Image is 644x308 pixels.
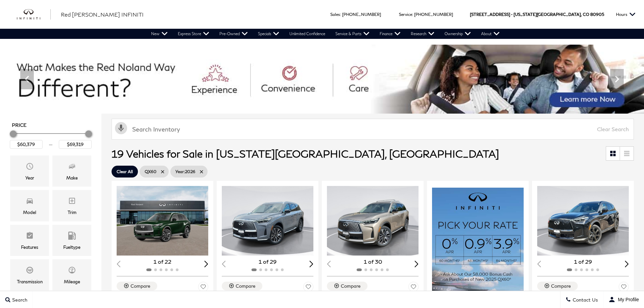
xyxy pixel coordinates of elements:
img: 2026 INFINITI QX60 AUTOGRAPH AWD 1 [537,186,630,256]
div: FueltypeFueltype [52,225,91,256]
div: 1 of 22 [117,258,208,265]
div: Minimum Price [10,131,17,137]
a: [PHONE_NUMBER] [414,12,453,17]
div: Transmission [17,278,43,285]
div: Next slide [625,261,629,267]
span: Year : [175,169,185,174]
span: Sales [330,12,340,17]
span: Transmission [26,264,34,278]
span: Clear All [117,167,133,176]
span: My Profile [615,297,639,302]
span: Model [26,195,34,209]
a: Ownership [439,29,476,39]
span: Mileage [68,264,76,278]
span: 2026 [175,167,195,176]
div: Make [66,174,78,182]
div: Compare [341,283,361,289]
div: 1 / 2 [222,186,314,256]
div: Compare [236,283,256,289]
div: TrimTrim [52,190,91,221]
div: 1 / 2 [117,186,209,256]
div: TransmissionTransmission [10,259,49,290]
button: Save Vehicle [198,282,208,294]
a: Service & Parts [330,29,375,39]
a: Research [406,29,439,39]
div: MakeMake [52,156,91,187]
button: Compare Vehicle [537,282,578,290]
svg: Click to toggle on voice search [115,122,127,134]
a: Finance [375,29,406,39]
button: Save Vehicle [619,282,629,294]
div: ModelModel [10,190,49,221]
span: : [340,12,341,17]
span: Service [399,12,412,17]
div: Trim [68,209,76,216]
span: Features [26,230,34,243]
a: Red [PERSON_NAME] INFINITI [61,10,144,19]
span: Red [PERSON_NAME] INFINITI [61,11,144,18]
div: Next slide [204,261,208,267]
div: Features [21,243,38,251]
div: 1 of 30 [327,258,419,265]
button: Save Vehicle [408,282,419,294]
div: Compare [130,283,150,289]
span: : [412,12,413,17]
div: Price [10,128,92,149]
button: Compare Vehicle [327,282,367,290]
span: Contact Us [571,297,598,303]
div: Next slide [414,261,419,267]
div: Maximum Price [85,131,92,137]
img: 2026 INFINITI QX60 LUXE AWD 1 [327,186,420,256]
img: 2026 INFINITI QX60 LUXE AWD 1 [222,186,314,256]
span: QX60 [145,167,157,176]
h5: Price [12,122,90,128]
a: About [476,29,505,39]
a: [STREET_ADDRESS] • [US_STATE][GEOGRAPHIC_DATA], CO 80905 [470,12,604,17]
a: infiniti [17,9,51,20]
span: Search [10,297,27,303]
a: Specials [253,29,284,39]
a: [PHONE_NUMBER] [342,12,381,17]
button: user-profile-menu [603,291,644,308]
img: 2026 INFINITI QX60 LUXE AWD 1 [117,186,209,256]
a: Unlimited Confidence [284,29,330,39]
input: Minimum [10,140,43,149]
a: Express Store [173,29,214,39]
span: Make [68,161,76,174]
div: Next slide [309,261,313,267]
div: Year [25,174,34,182]
input: Search Inventory [112,119,634,140]
div: Fueltype [63,243,80,251]
button: Save Vehicle [303,282,313,294]
a: New [146,29,173,39]
div: 1 of 29 [222,258,313,265]
img: INFINITI [17,9,51,20]
span: Year [26,161,34,174]
div: Mileage [64,278,80,285]
nav: Main Navigation [146,29,505,39]
div: MileageMileage [52,259,91,290]
div: Compare [551,283,571,289]
input: Maximum [59,140,92,149]
div: YearYear [10,156,49,187]
div: 1 of 29 [537,258,629,265]
div: Model [23,209,36,216]
span: 19 Vehicles for Sale in [US_STATE][GEOGRAPHIC_DATA], [GEOGRAPHIC_DATA] [112,147,499,160]
a: Pre-Owned [214,29,253,39]
span: Trim [68,195,76,209]
div: 1 / 2 [537,186,630,256]
button: Compare Vehicle [222,282,262,290]
span: Fueltype [68,230,76,243]
div: 1 / 2 [327,186,420,256]
div: FeaturesFeatures [10,225,49,256]
button: Compare Vehicle [117,282,157,290]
